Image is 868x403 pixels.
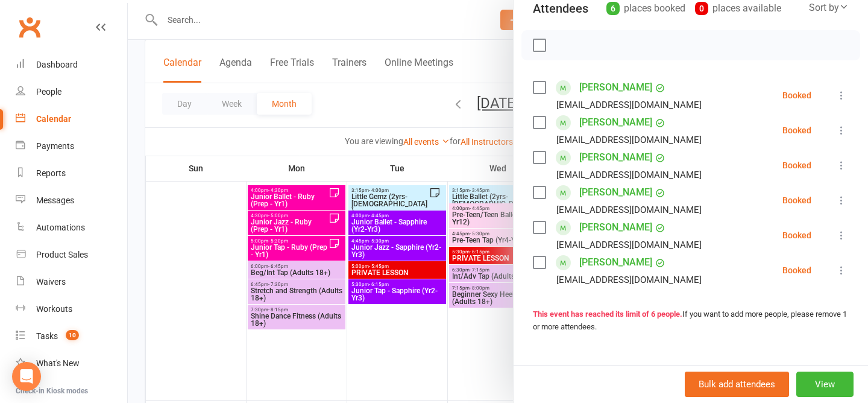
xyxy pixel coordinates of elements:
a: Calendar [16,106,127,133]
div: Booked [782,161,811,170]
div: [EMAIL_ADDRESS][DOMAIN_NAME] [556,237,702,253]
div: [EMAIL_ADDRESS][DOMAIN_NAME] [556,97,702,113]
div: Payments [36,141,74,151]
a: [PERSON_NAME] [579,148,652,167]
a: [PERSON_NAME] [579,183,652,202]
div: Workouts [36,304,72,314]
div: Calendar [36,114,71,124]
div: 6 [606,2,620,15]
button: Bulk add attendees [685,372,789,397]
strong: This event has reached its limit of 6 people. [533,309,682,319]
div: People [36,87,61,97]
a: Reports [16,160,127,187]
div: Automations [36,223,85,232]
a: Messages [16,187,127,214]
div: Open Intercom Messenger [12,362,41,391]
div: What's New [36,358,80,368]
a: Product Sales [16,241,127,268]
div: If you want to add more people, please remove 1 or more attendees. [533,308,849,334]
a: Payments [16,133,127,160]
div: [EMAIL_ADDRESS][DOMAIN_NAME] [556,167,702,183]
a: Workouts [16,296,127,323]
div: Product Sales [36,250,88,259]
a: [PERSON_NAME] [579,253,652,272]
div: [EMAIL_ADDRESS][DOMAIN_NAME] [556,202,702,218]
div: Booked [782,231,811,240]
div: Messages [36,195,74,205]
a: Dashboard [16,51,127,78]
div: Waivers [36,277,66,287]
a: [PERSON_NAME] [579,218,652,237]
a: People [16,78,127,106]
div: [EMAIL_ADDRESS][DOMAIN_NAME] [556,272,702,288]
div: Booked [782,91,811,100]
span: 10 [66,330,79,340]
div: Reports [36,168,66,178]
div: Dashboard [36,60,78,69]
div: [EMAIL_ADDRESS][DOMAIN_NAME] [556,132,702,148]
div: 0 [695,2,708,15]
button: View [796,372,854,397]
div: Booked [782,196,811,205]
a: Waivers [16,268,127,296]
a: What's New [16,350,127,377]
div: Booked [782,126,811,135]
a: Automations [16,214,127,241]
a: Tasks 10 [16,323,127,350]
a: [PERSON_NAME] [579,78,652,97]
div: Booked [782,266,811,274]
a: [PERSON_NAME] [579,113,652,132]
a: Clubworx [14,12,45,42]
div: Tasks [36,331,58,341]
